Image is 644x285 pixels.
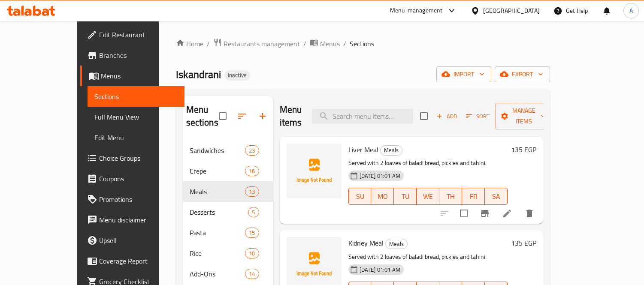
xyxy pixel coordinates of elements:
span: Select section [415,107,433,125]
div: items [245,228,259,238]
span: WE [420,190,436,203]
span: 10 [245,249,258,258]
span: Sort items [460,110,495,123]
span: Promotions [99,194,178,204]
nav: breadcrumb [176,38,550,49]
span: Upsell [99,235,178,246]
div: Meals13 [183,181,273,202]
span: 16 [245,167,258,175]
span: Choice Groups [99,153,178,163]
li: / [303,39,306,49]
span: Add-Ons [190,269,245,279]
button: TH [439,188,462,205]
div: Pasta15 [183,222,273,243]
a: Home [176,39,203,49]
span: Meals [190,186,245,197]
span: TU [397,190,413,203]
span: Restaurants management [224,39,300,49]
div: Meals [385,239,408,249]
span: A [629,6,633,15]
span: Sort sections [232,106,252,126]
p: Served with 2 loaves of baladi bread, pickles and tahini. [348,158,508,168]
a: Menus [80,66,184,86]
a: Restaurants management [213,38,300,49]
a: Sections [88,86,184,107]
span: TH [443,190,459,203]
span: 13 [245,188,258,196]
span: Coupons [99,174,178,184]
span: Select all sections [214,107,232,125]
a: Choice Groups [80,148,184,168]
span: Select to update [455,204,473,222]
span: Manage items [502,105,546,127]
span: Inactive [224,72,250,79]
span: Pasta [190,228,245,238]
a: Menu disclaimer [80,210,184,230]
span: export [502,69,543,80]
span: Branches [99,50,178,60]
a: Edit Restaurant [80,24,184,45]
h6: 135 EGP [511,144,536,156]
span: Full Menu View [94,112,178,122]
span: Edit Restaurant [99,30,178,40]
span: SU [352,190,368,203]
span: Kidney Meal [348,237,384,249]
span: Meals [386,239,407,249]
span: Sort [466,111,490,121]
button: Add section [252,106,273,126]
span: 23 [245,147,258,155]
a: Coupons [80,168,184,189]
a: Edit menu item [502,208,512,219]
span: Meals [381,145,402,155]
button: WE [417,188,439,205]
button: Sort [464,110,492,123]
span: import [443,69,484,80]
span: Add item [433,110,460,123]
h2: Menu sections [186,103,219,129]
div: Crepe16 [183,161,273,181]
a: Promotions [80,189,184,210]
button: Add [433,110,460,123]
span: Crepe [190,166,245,176]
a: Branches [80,45,184,66]
div: Sandwiches23 [183,140,273,161]
span: Iskandrani [176,65,221,84]
span: 15 [245,229,258,237]
div: Add-Ons14 [183,264,273,284]
span: Menus [320,39,340,49]
li: / [207,39,210,49]
div: Menu-management [390,6,443,16]
span: Rice [190,248,245,258]
span: FR [466,190,481,203]
button: SA [485,188,508,205]
span: Sections [350,39,374,49]
span: SA [488,190,504,203]
span: Menus [101,71,178,81]
a: Full Menu View [88,107,184,127]
p: Served with 2 loaves of baladi bread, pickles and tahini. [348,252,508,262]
a: Edit Menu [88,127,184,148]
button: FR [462,188,485,205]
span: Coverage Report [99,256,178,266]
button: SU [348,188,372,205]
button: Manage items [495,103,553,129]
span: 14 [245,270,258,278]
span: [DATE] 01:01 AM [356,266,404,274]
h6: 135 EGP [511,237,536,249]
img: Liver Meal [287,144,342,198]
button: TU [394,188,417,205]
div: items [245,166,259,176]
li: / [343,39,346,49]
a: Coverage Report [80,251,184,271]
span: [DATE] 01:01 AM [356,172,404,180]
span: Menu disclaimer [99,215,178,225]
span: Desserts [190,207,248,217]
button: delete [519,203,540,224]
button: export [495,66,550,82]
div: items [248,207,259,217]
div: Desserts5 [183,202,273,222]
div: Inactive [224,70,250,81]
